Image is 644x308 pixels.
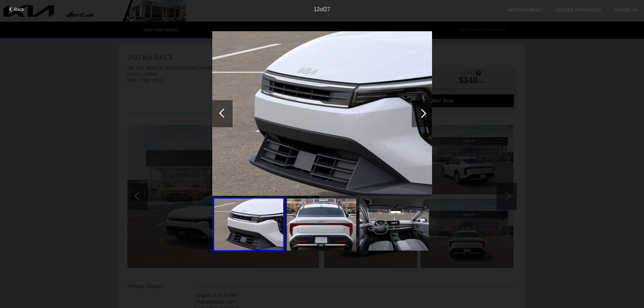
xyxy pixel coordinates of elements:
span: 12 [314,6,320,12]
img: image.aspx [359,198,429,251]
a: Appointment [508,7,542,13]
img: image.aspx [287,198,356,251]
span: Back [14,7,24,12]
img: image.aspx [212,31,432,196]
a: Credit Approved [556,7,601,13]
a: Trade-In [615,7,637,13]
span: 27 [324,6,330,12]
